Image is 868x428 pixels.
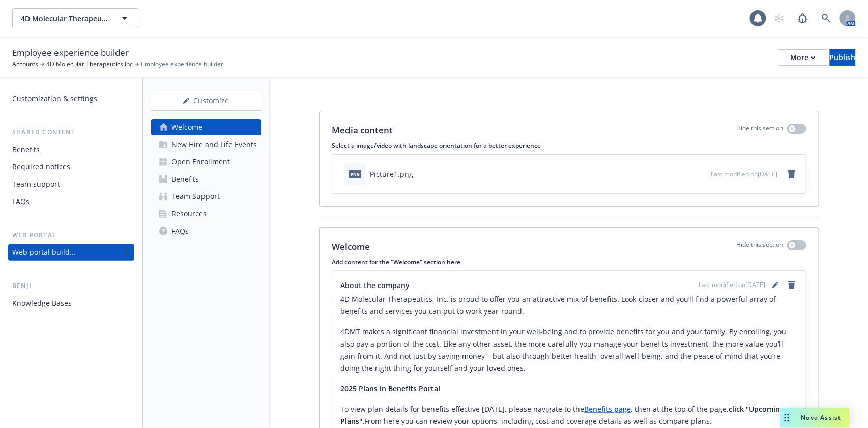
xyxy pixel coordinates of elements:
[370,168,413,179] div: Picture1.png
[778,49,828,66] button: More
[151,91,261,110] div: Customize
[340,384,440,393] strong: 2025 Plans in Benefits Portal
[8,159,134,175] a: Required notices
[151,154,261,170] a: Open Enrollment
[171,223,189,239] div: FAQs
[786,279,798,291] a: remove
[699,280,765,290] span: Last modified on [DATE]
[340,403,798,427] p: To view plan details for benefits effective [DATE], please navigate to the , then at the top of t...
[8,176,134,192] a: Team support
[12,60,38,69] a: Accounts
[8,193,134,210] a: FAQs
[780,408,850,428] button: Nova Assist
[8,127,134,137] div: Shared content
[12,244,75,261] div: Web portal builder
[171,154,230,170] div: Open Enrollment
[349,170,361,178] span: png
[12,295,72,311] div: Knowledge Bases
[340,326,798,375] p: ​4DMT makes a significant financial investment in your well-being and to provide benefits for you...
[332,141,806,150] p: Select a image/video with landscape orientation for a better experience
[340,280,410,291] span: About the company
[151,188,261,205] a: Team Support
[698,168,707,179] button: preview file
[151,119,261,135] a: Welcome
[736,124,783,137] p: Hide this section
[171,188,220,205] div: Team Support
[171,206,207,222] div: Resources
[171,136,257,153] div: New Hire and Life Events
[151,223,261,239] a: FAQs
[769,8,790,28] a: Start snowing
[12,91,97,107] div: Customization & settings
[584,404,631,414] a: Benefits page
[332,124,393,137] p: Media content
[736,240,783,253] p: Hide this section
[151,171,261,187] a: Benefits
[816,8,836,28] a: Search
[151,136,261,153] a: New Hire and Life Events
[151,206,261,222] a: Resources
[12,159,70,175] div: Required notices
[151,91,261,111] button: Customize
[46,60,133,69] a: 4D Molecular Therapeutics Inc
[8,295,134,311] a: Knowledge Bases
[171,171,199,187] div: Benefits
[171,119,202,135] div: Welcome
[12,176,60,192] div: Team support
[332,258,806,266] p: Add content for the "Welcome" section here
[8,141,134,158] a: Benefits
[8,244,134,261] a: Web portal builder
[332,240,370,253] p: Welcome
[780,408,793,428] div: Drag to move
[711,169,777,178] span: Last modified on [DATE]
[786,168,798,180] a: remove
[830,49,856,66] button: Publish
[681,168,689,179] button: download file
[791,50,816,65] div: More
[12,193,30,210] div: FAQs
[340,293,798,318] p: 4D Molecular Therapeutics, Inc. is proud to offer you an attractive mix of benefits. Look closer ...
[12,46,129,60] span: Employee experience builder
[8,281,134,291] div: Benji
[769,279,782,291] a: editPencil
[12,8,139,28] button: 4D Molecular Therapeutics Inc
[12,141,40,158] div: Benefits
[801,413,842,422] span: Nova Assist
[21,13,109,24] span: 4D Molecular Therapeutics Inc
[793,8,813,28] a: Report a Bug
[141,60,223,69] span: Employee experience builder
[8,230,134,240] div: Web portal
[8,91,134,107] a: Customization & settings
